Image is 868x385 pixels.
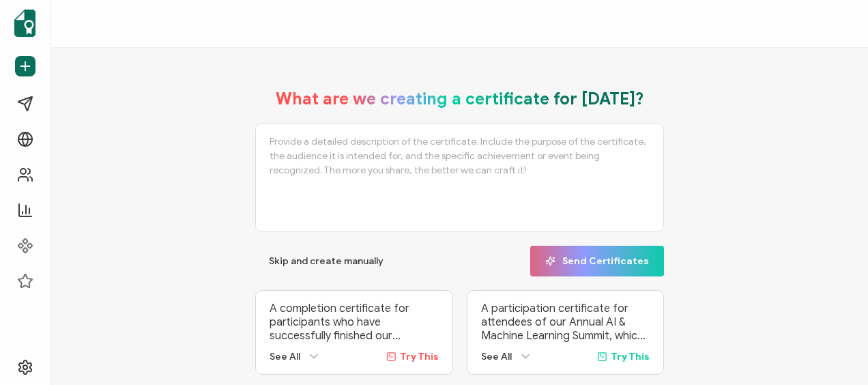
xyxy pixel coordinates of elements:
button: Skip and create manually [255,246,397,276]
span: Send Certificates [545,256,649,266]
span: See All [481,351,512,362]
span: Try This [400,351,439,362]
span: See All [270,351,300,362]
span: Skip and create manually [269,257,384,266]
span: Try This [611,351,650,362]
h1: What are we creating a certificate for [DATE]? [276,89,644,109]
img: sertifier-logomark-colored.svg [14,10,35,37]
button: Send Certificates [530,246,664,276]
p: A completion certificate for participants who have successfully finished our ‘Advanced Digital Ma... [270,302,438,343]
p: A participation certificate for attendees of our Annual AI & Machine Learning Summit, which broug... [481,302,650,343]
